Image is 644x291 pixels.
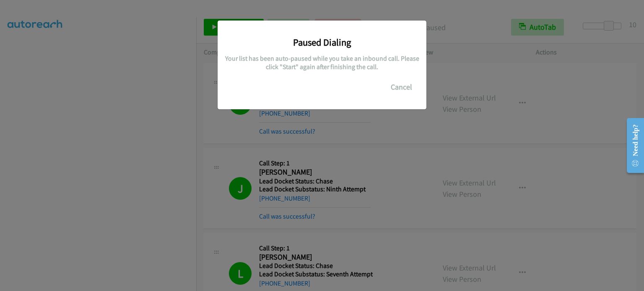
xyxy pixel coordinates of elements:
button: Cancel [383,79,420,95]
iframe: Resource Center [620,112,644,179]
h5: Your list has been auto-paused while you take an inbound call. Please click "Start" again after f... [224,54,420,71]
h3: Paused Dialing [224,36,420,48]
